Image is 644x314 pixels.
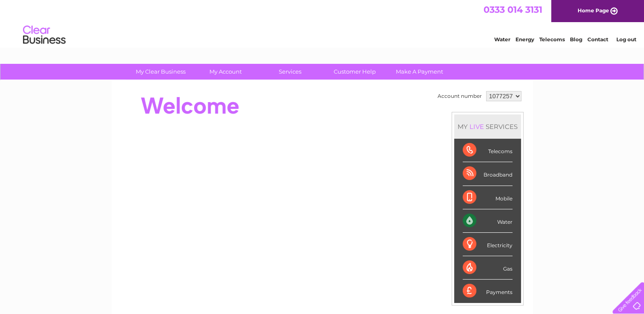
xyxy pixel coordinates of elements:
[320,64,390,80] a: Customer Help
[190,64,260,80] a: My Account
[570,36,582,43] a: Blog
[384,64,455,80] a: Make A Payment
[463,280,512,303] div: Payments
[484,4,542,15] a: 0333 014 3131
[539,36,565,43] a: Telecoms
[454,114,521,139] div: MY SERVICES
[126,64,196,80] a: My Clear Business
[463,233,512,256] div: Electricity
[587,36,608,43] a: Contact
[255,64,325,80] a: Services
[463,256,512,280] div: Gas
[463,186,512,209] div: Mobile
[463,162,512,186] div: Broadband
[494,36,510,43] a: Water
[463,139,512,162] div: Telecoms
[463,209,512,233] div: Water
[616,36,636,43] a: Log out
[468,123,486,131] div: LIVE
[23,22,66,48] img: logo.png
[435,89,484,103] td: Account number
[121,5,524,41] div: Clear Business is a trading name of Verastar Limited (registered in [GEOGRAPHIC_DATA] No. 3667643...
[515,36,534,43] a: Energy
